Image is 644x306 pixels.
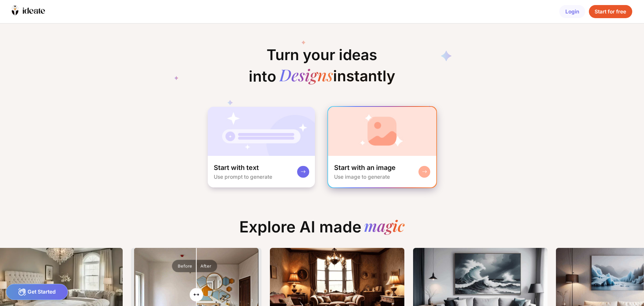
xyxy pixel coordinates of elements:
div: Start for free [589,5,632,18]
div: Explore AI made [233,218,411,242]
img: startWithImageCardBg.jpg [328,107,436,156]
div: Login [559,5,585,18]
div: Use prompt to generate [214,174,272,180]
div: Get Started [6,284,68,300]
div: Start with an image [334,163,396,172]
div: Use image to generate [334,174,390,180]
div: magic [364,218,405,236]
img: startWithTextCardBg.jpg [208,107,315,156]
div: Start with text [214,163,259,172]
